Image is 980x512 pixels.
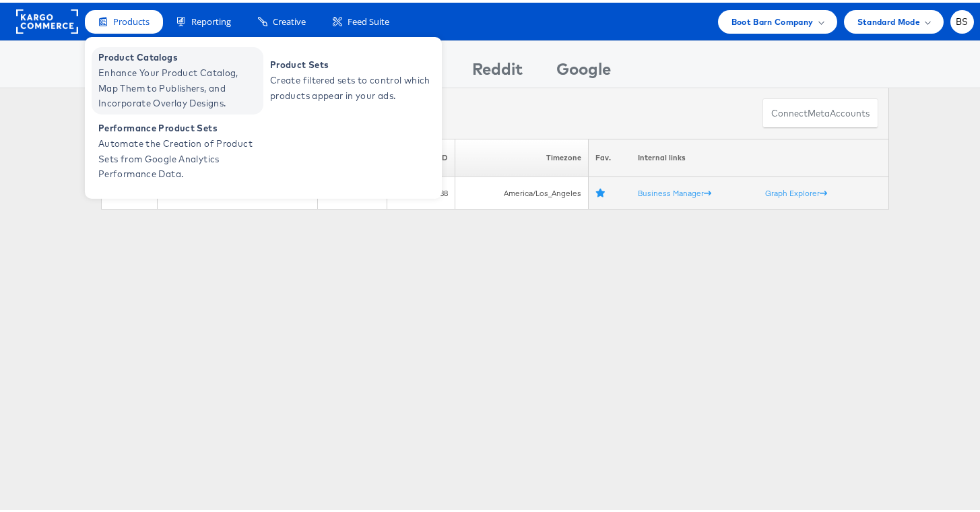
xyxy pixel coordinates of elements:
span: Standard Mode [857,12,920,26]
div: Reddit [472,55,523,85]
span: Product Catalogs [98,47,260,63]
span: Enhance Your Product Catalog, Map Them to Publishers, and Incorporate Overlay Designs. [98,63,260,108]
span: Boot Barn Company [731,12,814,26]
a: Product Sets Create filtered sets to control which products appear in your ads. [263,44,435,112]
button: ConnectmetaAccounts [762,96,878,126]
span: Creative [273,13,306,26]
td: America/Los_Angeles [455,174,589,207]
span: Automate the Creation of Product Sets from Google Analytics Performance Data. [98,133,260,179]
a: Performance Product Sets Automate the Creation of Product Sets from Google Analytics Performance ... [92,115,263,183]
a: Business Manager [638,185,711,195]
span: Performance Product Sets [98,118,260,133]
th: Timezone [455,136,589,174]
a: Graph Explorer [765,185,827,195]
span: Reporting [191,13,231,26]
a: Product Catalogs Enhance Your Product Catalog, Map Them to Publishers, and Incorporate Overlay De... [92,44,263,112]
span: BS [956,15,969,24]
span: Product Sets [270,55,432,70]
span: Feed Suite [348,13,389,26]
span: Create filtered sets to control which products appear in your ads. [270,70,432,101]
span: meta [808,104,830,117]
span: Products [113,13,150,26]
div: Google [556,55,611,85]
